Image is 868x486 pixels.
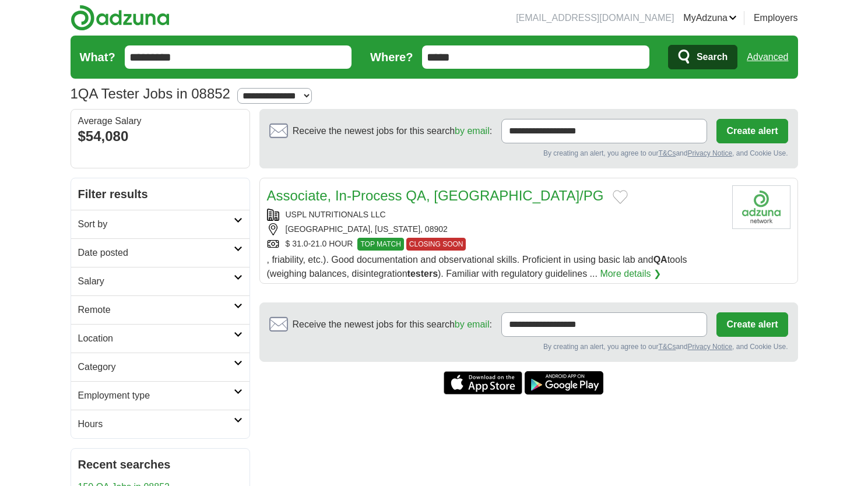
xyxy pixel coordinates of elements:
a: Location [71,324,249,353]
h1: QA Tester Jobs in 08852 [71,86,230,101]
span: TOP MATCH [357,238,403,251]
img: Adzuna logo [71,5,170,31]
a: Get the iPhone app [444,371,522,395]
div: $ 31.0-21.0 HOUR [267,238,723,251]
span: CLOSING SOON [406,238,466,251]
strong: testers [407,269,438,279]
div: [GEOGRAPHIC_DATA], [US_STATE], 08902 [267,223,723,235]
div: $54,080 [78,126,243,147]
span: Receive the newest jobs for this search : [293,318,492,332]
li: [EMAIL_ADDRESS][DOMAIN_NAME] [516,11,674,25]
a: Remote [71,295,249,324]
a: Employers [754,11,798,25]
span: , friability, etc.). Good documentation and observational skills. Proficient in using basic lab a... [267,255,687,279]
h2: Date posted [78,246,234,260]
h2: Employment type [78,389,234,403]
h2: Filter results [71,178,249,210]
h2: Location [78,332,234,346]
button: Search [668,45,737,69]
a: Salary [71,267,249,295]
h2: Remote [78,303,234,317]
a: Employment type [71,381,249,410]
label: Where? [370,48,413,66]
a: Get the Android app [525,371,603,395]
span: Receive the newest jobs for this search : [293,124,492,138]
label: What? [80,48,115,66]
a: Sort by [71,210,249,238]
a: T&Cs [658,149,676,157]
a: by email [455,126,490,136]
a: Date posted [71,238,249,267]
a: More details ❯ [600,267,661,281]
a: Hours [71,410,249,438]
a: MyAdzuna [683,11,737,25]
a: Privacy Notice [687,343,732,351]
button: Add to favorite jobs [613,190,628,204]
h2: Salary [78,274,234,288]
strong: QA [653,255,667,265]
h2: Sort by [78,217,234,231]
span: Search [697,45,728,69]
a: Category [71,353,249,381]
h2: Recent searches [78,456,243,473]
a: Associate, In-Process QA, [GEOGRAPHIC_DATA]/PG [267,188,604,203]
a: Privacy Notice [687,149,732,157]
button: Create alert [716,312,788,337]
div: By creating an alert, you agree to our and , and Cookie Use. [269,148,788,159]
a: Advanced [747,45,788,69]
h2: Hours [78,417,234,431]
div: Average Salary [78,117,243,126]
a: T&Cs [658,343,676,351]
h2: Category [78,360,234,374]
button: Create alert [716,119,788,143]
div: By creating an alert, you agree to our and , and Cookie Use. [269,341,788,352]
a: by email [455,319,490,329]
img: Company logo [732,185,790,229]
div: USPL NUTRITIONALS LLC [267,209,723,221]
span: 1 [71,83,78,104]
